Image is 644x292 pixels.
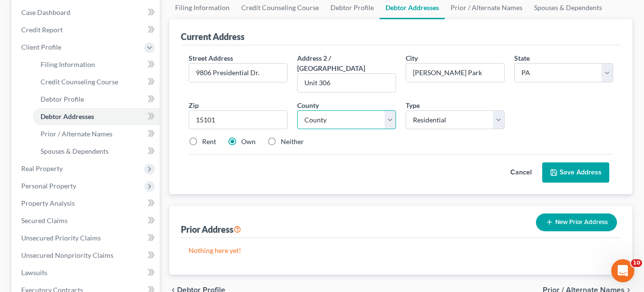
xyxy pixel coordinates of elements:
[297,101,319,109] span: County
[8,24,185,227] div: Katie says…
[542,162,609,183] button: Save Address
[15,218,23,226] button: Emoji picker
[14,247,160,264] a: Unsecured Nonpriority Claims
[631,259,642,267] span: 10
[14,264,160,281] a: Lawsuits
[15,87,151,124] div: Effective filing with NextChapter's software will be required to enable MFA on their PACER accounts.
[281,137,304,146] label: Neither
[30,218,38,226] button: Gif picker
[189,54,233,62] span: Street Address
[61,218,69,226] button: Start recording
[21,164,63,173] span: Real Property
[14,229,160,247] a: Unsecured Priority Claims
[41,147,109,155] span: Spouses & Dependents
[21,216,68,225] span: Secured Claims
[14,4,160,21] a: Case Dashboard
[181,224,241,235] div: Prior Address
[165,214,181,230] button: Send a message…
[406,100,420,110] label: Type
[21,43,61,51] span: Client Profile
[8,24,158,206] div: 🚨MFA ANNOUNCEMENT🚨If you are filing [DATE] in[US_STATE]or[US_STATE], you need to have MFA enabled...
[41,112,94,120] span: Debtor Addresses
[14,21,160,39] a: Credit Report
[33,143,160,160] a: Spouses & Dependents
[514,54,530,62] span: State
[71,54,114,62] b: [US_STATE]
[33,108,160,125] a: Debtor Addresses
[27,5,43,21] img: Profile image for Katie
[41,95,84,103] span: Debtor Profile
[189,101,199,109] span: Zip
[33,56,160,73] a: Filing Information
[241,137,256,146] label: Own
[41,130,112,138] span: Prior / Alternate Names
[15,44,151,82] div: If you are filing [DATE] in or , you need to have MFA enabled on your PACER account.
[14,195,160,212] a: Property Analysis
[21,251,113,259] span: Unsecured Nonpriority Claims
[15,172,151,200] div: Additional instructions will come [DATE], but we wanted to notify our users.
[181,31,245,42] div: Current Address
[202,137,216,146] label: Rent
[500,163,542,182] button: Cancel
[298,74,396,92] input: --
[536,213,617,231] button: New Prior Address
[47,12,96,22] p: Active 30m ago
[41,60,95,68] span: Filing Information
[189,110,288,130] input: XXXXX
[46,218,54,226] button: Upload attachment
[33,73,160,91] a: Credit Counseling Course
[15,30,114,38] b: 🚨MFA ANNOUNCEMENT🚨
[33,91,160,108] a: Debtor Profile
[169,4,187,21] div: Close
[406,64,504,82] input: Enter city...
[15,129,151,167] div: Varying districts are enrolling users at random starting [DATE] and some districts are requiring ...
[22,54,65,62] b: [US_STATE]
[21,268,47,277] span: Lawsuits
[611,259,634,282] iframe: Intercom live chat
[297,53,396,73] label: Address 2 / [GEOGRAPHIC_DATA]
[15,87,115,105] b: [DATE], [DATE], all users
[189,64,287,82] input: Enter street address
[21,26,63,34] span: Credit Report
[406,54,418,62] span: City
[8,198,185,214] textarea: Message…
[6,4,25,22] button: go back
[47,5,110,12] h1: [PERSON_NAME]
[41,78,118,86] span: Credit Counseling Course
[151,4,169,22] button: Home
[21,199,75,207] span: Property Analysis
[189,246,613,255] p: Nothing here yet!
[21,234,101,242] span: Unsecured Priority Claims
[14,212,160,229] a: Secured Claims
[21,8,70,16] span: Case Dashboard
[33,125,160,143] a: Prior / Alternate Names
[21,182,76,190] span: Personal Property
